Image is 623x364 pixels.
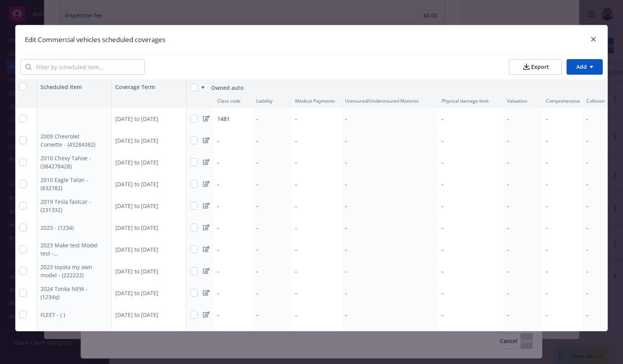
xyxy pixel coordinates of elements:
[295,180,297,188] span: -
[442,224,443,232] span: -
[217,268,219,275] span: -
[190,136,198,144] input: Select
[40,154,99,170] div: 2010 Chevy Tahoe - (384278428)
[190,180,198,188] input: Select
[256,289,258,297] span: -
[112,80,187,94] div: Coverage Term
[295,202,297,210] span: -
[295,115,297,122] span: -
[442,180,443,188] span: -
[256,180,258,188] span: -
[217,202,219,210] span: -
[256,137,258,144] span: -
[217,289,219,297] span: -
[442,289,443,297] span: -
[112,129,187,151] div: [DATE] to [DATE]
[112,195,187,217] div: [DATE] to [DATE]
[190,245,198,253] input: Select
[345,115,347,122] span: -
[112,260,187,282] div: [DATE] to [DATE]
[217,115,230,122] span: 1481
[32,59,144,74] input: Filter by scheduled item...
[190,115,198,122] input: Select
[341,94,438,108] div: Uninsured/Underinsured Motorist
[340,94,342,108] button: Resize column
[185,94,187,108] button: Resize column
[295,268,297,275] span: -
[190,202,198,210] input: Select
[256,202,258,210] span: -
[295,246,297,253] span: -
[40,176,99,192] div: 2010 Eagle Talon - (832782)
[112,151,187,173] div: [DATE] to [DATE]
[442,158,443,166] span: -
[442,267,443,275] span: -
[190,224,198,231] input: Select
[438,94,503,108] div: Physical damage limit
[217,137,219,144] span: -
[442,202,443,210] span: -
[295,311,297,318] span: -
[442,115,443,123] span: -
[112,325,187,347] div: [DATE] to [DATE]
[110,94,113,108] button: Resize column
[256,115,258,122] span: -
[40,132,99,149] div: 2009 Chevrolet Corvette - (43284382)
[295,137,297,144] span: -
[345,246,347,253] span: -
[40,311,99,319] div: FLEET - ( )
[112,108,187,129] div: [DATE] to [DATE]
[253,94,292,108] div: Liability
[214,94,253,108] div: Class code
[25,35,165,45] h1: Edit Commercial vehicles scheduled coverages
[290,94,292,108] button: Resize column
[190,267,198,275] input: Select
[442,311,443,319] span: -
[345,224,347,231] span: -
[292,94,341,108] div: Medical Payments
[190,289,198,297] input: Select
[345,311,347,318] span: -
[345,180,347,188] span: -
[345,289,347,297] span: -
[256,159,258,166] span: -
[256,268,258,275] span: -
[190,158,198,166] input: Select
[112,304,187,325] div: [DATE] to [DATE]
[345,268,347,275] span: -
[345,137,347,144] span: -
[256,224,258,231] span: -
[442,136,443,145] span: -
[256,311,258,318] span: -
[295,289,297,297] span: -
[217,246,219,253] span: -
[251,94,253,108] button: Resize column
[190,311,198,318] input: Select
[112,173,187,195] div: [DATE] to [DATE]
[190,84,198,91] input: Select all
[40,224,99,232] div: 2023 - (1234)
[112,217,187,238] div: [DATE] to [DATE]
[345,202,347,210] span: -
[295,224,297,231] span: -
[295,159,297,166] span: -
[40,285,99,301] div: 2024 Tonka NEW - (1234q)
[436,94,439,108] button: Resize column
[37,80,112,94] div: Scheduled Item
[40,241,99,257] div: 2023 Make test Model test - (12345rtyui67890c)
[217,311,219,318] span: -
[217,159,219,166] span: -
[112,238,187,260] div: [DATE] to [DATE]
[256,246,258,253] span: -
[40,263,99,279] div: 2023 toyota my own model - (222222)
[217,224,219,231] span: -
[217,180,219,188] span: -
[40,198,99,214] div: 2019 Tesla fastcar - (231332)
[112,282,187,304] div: [DATE] to [DATE]
[442,245,443,254] span: -
[345,159,347,166] span: -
